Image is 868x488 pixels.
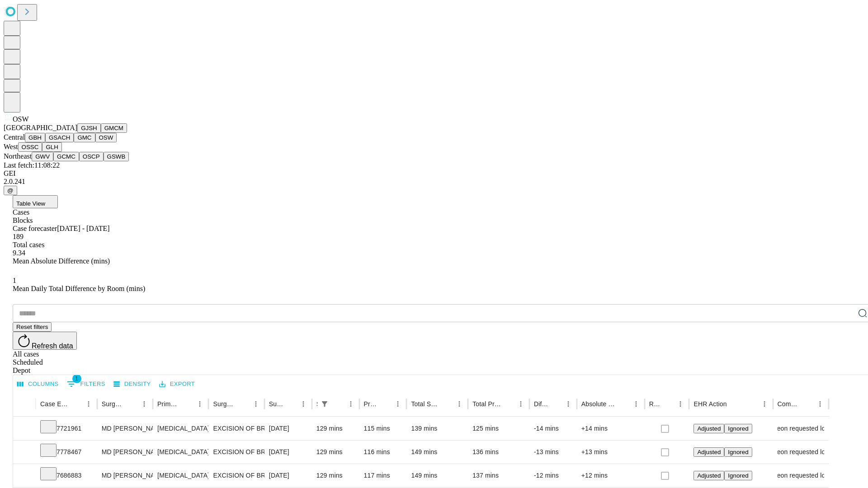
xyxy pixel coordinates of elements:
[411,417,463,440] div: 139 mins
[332,398,344,410] button: Sort
[4,152,32,160] span: Northeast
[4,178,864,186] div: 2.0.241
[4,143,18,150] span: West
[138,398,151,410] button: Menu
[4,186,17,195] button: @
[13,249,25,257] span: 9.34
[581,400,616,408] div: Absolute Difference
[778,441,824,464] div: Surgeon requested longer
[213,400,236,408] div: Surgery Name
[724,471,752,480] button: Ignored
[102,441,148,464] div: MD [PERSON_NAME] A Md
[74,133,95,142] button: GMC
[40,464,93,487] div: 7686883
[728,425,748,432] span: Ignored
[316,417,355,440] div: 129 mins
[758,398,771,410] button: Menu
[77,123,101,133] button: GJSH
[181,398,193,410] button: Sort
[32,152,53,161] button: GWV
[57,225,109,232] span: [DATE] - [DATE]
[814,398,826,410] button: Menu
[13,233,24,240] span: 189
[514,398,527,410] button: Menu
[549,398,562,410] button: Sort
[269,400,283,408] div: Surgery Date
[4,133,25,141] span: Central
[344,398,357,410] button: Menu
[562,398,575,410] button: Menu
[82,398,95,410] button: Menu
[101,123,127,133] button: GMCM
[13,225,57,232] span: Case forecaster
[4,124,77,131] span: [GEOGRAPHIC_DATA]
[674,398,687,410] button: Menu
[661,398,674,410] button: Sort
[125,398,138,410] button: Sort
[693,424,724,433] button: Adjusted
[7,187,14,194] span: @
[411,441,463,464] div: 149 mins
[693,447,724,457] button: Adjusted
[697,425,721,432] span: Adjusted
[250,398,262,410] button: Menu
[269,464,307,487] div: [DATE]
[13,257,110,265] span: Mean Absolute Difference (mins)
[18,468,31,484] button: Expand
[297,398,310,410] button: Menu
[581,441,640,464] div: +13 mins
[104,152,129,161] button: GSWB
[4,161,60,169] span: Last fetch: 11:08:22
[728,398,741,410] button: Sort
[534,400,548,408] div: Difference
[617,398,630,410] button: Sort
[16,324,48,330] span: Reset filters
[392,398,404,410] button: Menu
[364,441,402,464] div: 116 mins
[502,398,514,410] button: Sort
[724,424,752,433] button: Ignored
[649,400,661,408] div: Resolved in EHR
[13,115,29,123] span: OSW
[534,441,572,464] div: -13 mins
[40,400,69,408] div: Case Epic Id
[13,241,44,249] span: Total cases
[697,449,721,455] span: Adjusted
[763,464,838,487] span: Surgeon requested longer
[453,398,466,410] button: Menu
[728,449,748,455] span: Ignored
[53,152,79,161] button: GCMC
[763,441,838,464] span: Surgeon requested longer
[15,377,61,391] button: Select columns
[65,377,108,391] button: Show filters
[778,464,824,487] div: Surgeon requested longer
[16,200,45,207] span: Table View
[4,169,864,178] div: GEI
[25,133,45,142] button: GBH
[79,152,104,161] button: OSCP
[157,464,204,487] div: [MEDICAL_DATA]
[269,441,307,464] div: [DATE]
[111,377,153,391] button: Density
[269,417,307,440] div: [DATE]
[40,441,93,464] div: 7778467
[213,417,259,440] div: EXCISION OF BREAST LESION RADIOLOGICAL MARKER
[364,464,402,487] div: 117 mins
[472,441,525,464] div: 136 mins
[13,195,58,208] button: Table View
[70,398,82,410] button: Sort
[534,464,572,487] div: -12 mins
[724,447,752,457] button: Ignored
[411,464,463,487] div: 149 mins
[157,377,197,391] button: Export
[42,142,61,152] button: GLH
[697,472,721,479] span: Adjusted
[18,421,31,437] button: Expand
[318,398,331,410] button: Show filters
[95,133,117,142] button: OSW
[237,398,250,410] button: Sort
[18,445,31,460] button: Expand
[581,417,640,440] div: +14 mins
[213,464,259,487] div: EXCISION OF BREAST LESION RADIOLOGICAL MARKER
[72,374,81,383] span: 1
